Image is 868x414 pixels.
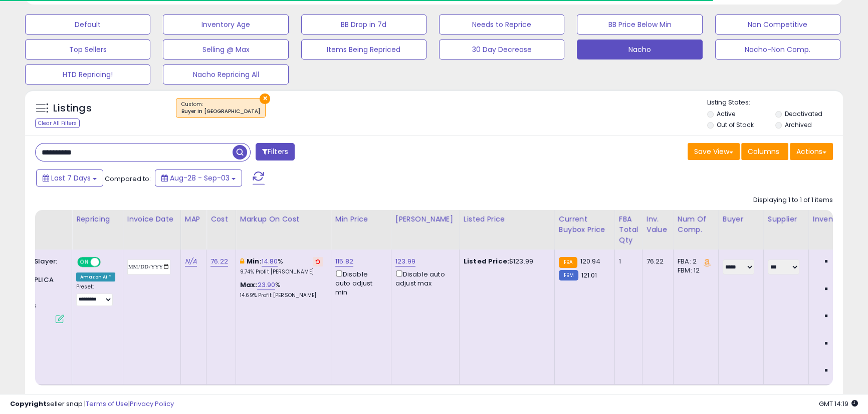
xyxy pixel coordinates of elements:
span: 120.94 [580,256,600,266]
b: Min: [247,256,262,266]
button: Default [25,14,150,34]
h5: Listings [53,101,92,115]
label: Active [717,109,735,118]
div: Clear All Filters [35,118,80,128]
span: N/A [833,302,845,311]
div: 76.22 [646,257,666,266]
div: % [240,257,323,275]
div: Inv. value [646,214,669,235]
a: 76.22 [210,256,228,266]
th: CSV column name: cust_attr_1_Buyer [718,210,763,249]
p: 14.69% Profit [PERSON_NAME] [240,292,323,299]
div: Repricing [76,214,119,224]
span: N/A [833,357,845,366]
div: FBM: 12 [678,266,711,275]
a: N/A [185,256,197,266]
div: Cost [210,214,232,224]
span: Columns [748,146,779,156]
button: 30 Day Decrease [439,39,564,59]
div: [PERSON_NAME] [395,214,455,224]
button: HTD Repricing! [25,64,150,84]
div: Num of Comp. [678,214,714,235]
b: Listed Price: [464,256,509,266]
strong: Copyright [10,399,47,408]
div: Current Buybox Price [559,214,610,235]
div: Preset: [76,283,115,306]
button: Columns [741,143,788,160]
div: Displaying 1 to 1 of 1 items [753,195,833,205]
div: Buyer in [GEOGRAPHIC_DATA] [181,108,260,115]
span: OFF [99,258,115,266]
small: FBA [559,257,577,268]
button: Needs to Reprice [439,14,564,34]
button: × [260,93,270,104]
th: CSV column name: cust_attr_2_Supplier [763,210,808,249]
div: % [240,280,323,299]
button: Actions [790,143,833,160]
small: FBM [559,270,578,280]
span: N/A [833,275,845,284]
div: seller snap | | [10,399,174,409]
span: 2025-09-11 14:19 GMT [819,399,858,408]
button: Selling @ Max [163,39,288,59]
button: Nacho [577,39,702,59]
a: 123.99 [395,256,415,266]
div: FBA: 2 [678,257,711,266]
span: Aug-28 - Sep-03 [170,173,230,183]
p: Listing States: [707,98,843,107]
a: 14.80 [262,256,278,266]
button: Non Competitive [715,14,840,34]
div: Supplier [768,214,804,224]
button: BB Drop in 7d [301,14,426,34]
button: Items Being Repriced [301,39,426,59]
button: Aug-28 - Sep-03 [155,169,242,186]
button: Nacho-Non Comp. [715,39,840,59]
th: The percentage added to the cost of goods (COGS) that forms the calculator for Min & Max prices. [236,210,331,249]
div: FBA Total Qty [619,214,638,245]
label: Out of Stock [717,120,753,129]
button: Inventory Age [163,14,288,34]
b: Max: [240,280,258,289]
a: 115.82 [335,256,353,266]
div: Markup on Cost [240,214,327,224]
div: Amazon AI * [76,272,115,281]
div: Buyer [723,214,759,224]
span: Compared to: [105,174,151,183]
button: Last 7 Days [36,169,103,186]
button: Nacho Repricing All [163,64,288,84]
button: Top Sellers [25,39,150,59]
div: Disable auto adjust min [335,268,383,297]
span: 121.01 [581,270,597,280]
div: Disable auto adjust max [395,268,452,288]
a: Terms of Use [86,399,128,408]
div: Listed Price [464,214,550,224]
label: Deactivated [785,109,822,118]
button: Filters [256,143,295,160]
button: BB Price Below Min [577,14,702,34]
span: 1 [833,329,835,338]
div: Invoice Date [127,214,176,224]
span: Last 7 Days [51,173,91,183]
div: 1 [619,257,634,266]
label: Archived [785,120,812,129]
div: Min Price [335,214,387,224]
span: Custom: [181,100,260,115]
p: 9.74% Profit [PERSON_NAME] [240,268,323,275]
th: CSV column name: cust_attr_3_Invoice Date [123,210,180,249]
a: 23.90 [257,280,275,290]
div: $123.99 [464,257,547,266]
div: MAP [185,214,202,224]
a: Privacy Policy [130,399,174,408]
button: Save View [688,143,740,160]
span: ON [78,258,91,266]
